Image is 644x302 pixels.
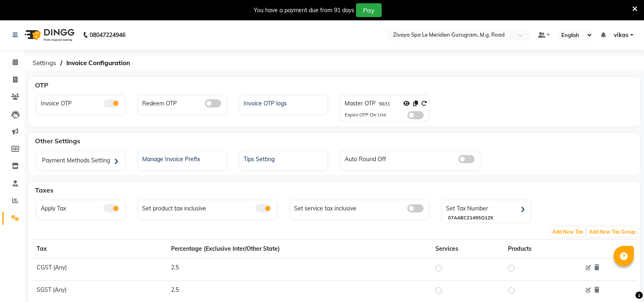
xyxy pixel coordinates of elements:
[39,153,125,170] div: Payment Methods Setting
[379,100,390,107] label: 9831
[32,258,166,280] td: CGST (Any)
[62,56,134,70] span: Invoice Configuration
[431,239,503,258] th: Services
[503,239,578,258] th: Products
[138,153,226,164] a: Manage Invoice Prefix
[343,153,479,164] div: Auto Round Off
[356,3,382,17] button: Pay
[614,31,629,39] span: vikas
[444,202,530,214] div: Set Tax Number
[140,202,277,213] div: Set product tax inclusive
[550,227,585,237] span: Add New Tax
[345,111,386,119] div: Expire OTP On Use
[166,239,431,258] th: Percentage (Exclusive Inter/Other State)
[240,153,328,164] a: Tips Setting
[166,258,431,280] td: 2.5
[587,227,637,237] span: Add New Tax Group
[448,214,530,221] div: 07AABCZ1495Q1ZK
[610,269,636,294] iframe: chat widget
[32,239,166,258] th: Tax
[39,97,125,108] div: Invoice OTP
[140,153,226,164] div: Manage Invoice Prefix
[29,56,60,70] span: Settings
[292,202,429,213] div: Set service tax inclusive
[90,24,125,46] b: 08047224946
[345,99,376,108] label: Master OTP
[242,153,328,164] div: Tips Setting
[242,97,328,108] div: Invoice OTP logs
[140,97,226,108] div: Redeem OTP
[240,97,328,108] a: Invoice OTP logs
[254,6,354,15] div: You have a payment due from 91 days
[549,228,586,235] a: Add New Tax
[21,24,77,46] img: logo
[586,228,638,235] a: Add New Tax Group
[39,202,125,213] div: Apply Tax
